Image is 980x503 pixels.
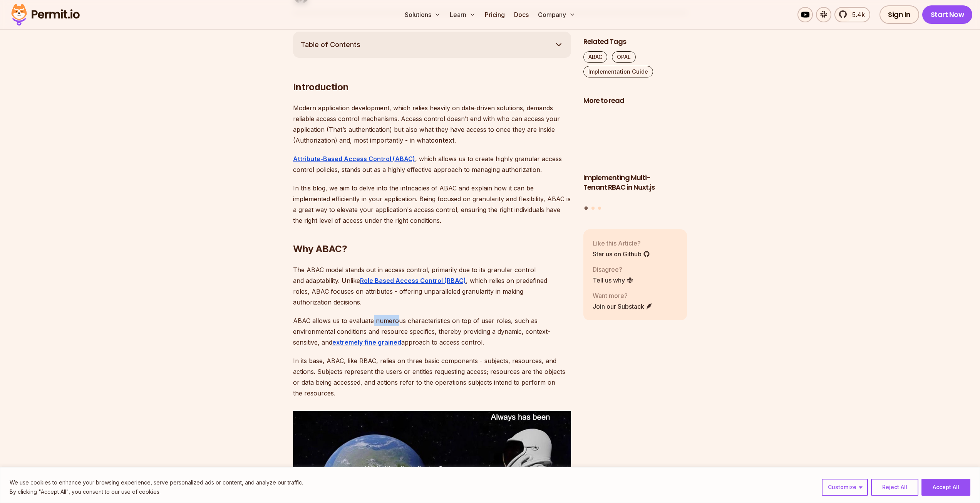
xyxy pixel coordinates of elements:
p: We use cookies to enhance your browsing experience, serve personalized ads or content, and analyz... [10,478,303,487]
p: In its base, ABAC, like RBAC, relies on three basic components - subjects, resources, and actions... [293,355,571,399]
a: OPAL [612,51,636,63]
h2: More to read [583,96,687,106]
h3: Implementing Multi-Tenant RBAC in Nuxt.js [583,173,687,192]
li: 1 of 3 [583,110,687,202]
button: Learn [447,7,479,22]
button: Go to slide 1 [585,207,588,210]
p: ABAC allows us to evaluate numerous characteristics on top of user roles, such as environmental c... [293,315,571,348]
a: extremely fine grained [332,338,401,346]
button: Customize [822,479,868,496]
img: Implementing Multi-Tenant RBAC in Nuxt.js [583,110,687,169]
a: Implementation Guide [583,66,653,77]
span: Table of Contents [301,39,360,50]
strong: Why ABAC? [293,243,347,254]
p: Disagree? [593,265,633,274]
button: Solutions [402,7,444,22]
p: Modern application development, which relies heavily on data-driven solutions, demands reliable a... [293,103,571,146]
a: Star us on Github [593,249,650,259]
a: Tell us why [593,276,633,285]
button: Accept All [921,479,970,496]
button: Go to slide 2 [591,207,595,210]
img: Permit logo [8,2,83,28]
p: The ABAC model stands out in access control, primarily due to its granular control and adaptabili... [293,264,571,308]
a: Start Now [922,5,973,24]
a: Pricing [482,7,508,22]
div: Posts [583,110,687,211]
a: Sign In [879,5,919,24]
a: Role Based Access Control (RBAC) [360,277,466,284]
strong: context [431,136,454,144]
button: Go to slide 3 [598,207,601,210]
button: Table of Contents [293,32,571,58]
button: Company [535,7,578,22]
p: Like this Article? [593,239,650,248]
strong: Introduction [293,81,349,93]
a: Attribute-Based Access Control (ABAC) [293,155,415,163]
p: By clicking "Accept All", you consent to our use of cookies. [10,487,303,496]
p: Want more? [593,291,653,300]
a: ABAC [583,51,607,63]
a: 5.4k [834,7,870,22]
button: Reject All [871,479,918,496]
a: Join our Substack [593,302,653,311]
a: Docs [511,7,532,22]
p: In this blog, we aim to delve into the intricacies of ABAC and explain how it can be implemented ... [293,183,571,226]
p: , which allows us to create highly granular access control policies, stands out as a highly effec... [293,153,571,175]
h2: Related Tags [583,37,687,47]
span: 5.4k [848,10,865,19]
